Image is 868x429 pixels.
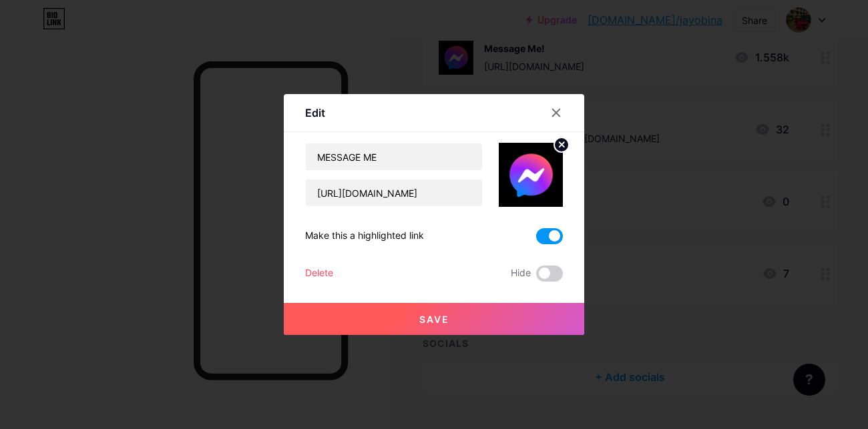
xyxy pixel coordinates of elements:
[305,266,333,282] div: Delete
[511,266,531,282] span: Hide
[305,105,325,121] div: Edit
[305,228,424,244] div: Make this a highlighted link
[419,314,449,325] span: Save
[306,179,482,206] input: URL
[499,143,563,207] img: link_thumbnail
[306,143,482,170] input: Title
[284,303,584,335] button: Save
